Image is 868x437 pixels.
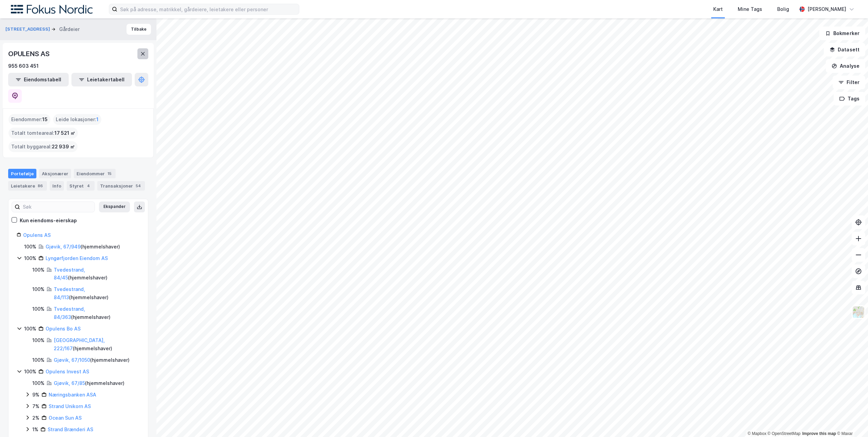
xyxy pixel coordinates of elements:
[748,431,766,436] a: Mapbox
[833,76,865,89] button: Filter
[824,43,865,56] button: Datasett
[85,182,92,189] div: 4
[32,305,45,313] div: 100%
[713,5,723,13] div: Kart
[99,201,130,212] button: Ekspander
[9,128,78,139] div: Totalt tomteareal :
[71,73,132,86] button: Leietakertabell
[54,336,140,353] div: ( hjemmelshaver )
[54,379,124,387] div: ( hjemmelshaver )
[46,244,81,249] a: Gjøvik, 67/949
[802,431,836,436] a: Improve this map
[9,114,50,125] div: Eiendommer :
[42,115,48,124] span: 15
[134,182,142,189] div: 54
[24,368,36,376] div: 100%
[852,306,865,319] img: Z
[32,356,45,364] div: 100%
[32,379,45,387] div: 100%
[106,170,113,177] div: 15
[54,305,140,321] div: ( hjemmelshaver )
[20,216,77,225] div: Kun eiendoms-eierskap
[54,286,85,300] a: Tvedestrand, 84/113
[32,266,45,274] div: 100%
[54,337,105,351] a: [GEOGRAPHIC_DATA], 222/167
[738,5,762,13] div: Mine Tags
[49,403,91,409] a: Strand Unikorn AS
[20,202,95,212] input: Søk
[49,392,96,398] a: Næringsbanken ASA
[32,336,45,344] div: 100%
[54,267,85,281] a: Tvedestrand, 84/45
[826,59,865,73] button: Analyse
[48,426,93,432] a: Strand Brænderi AS
[46,369,89,374] a: Opulens Invest AS
[54,285,140,302] div: ( hjemmelshaver )
[97,181,145,191] div: Transaksjoner
[54,129,75,137] span: 17 521 ㎡
[46,243,120,251] div: ( hjemmelshaver )
[834,404,868,437] iframe: Chat Widget
[834,92,865,106] button: Tags
[127,24,151,35] button: Tilbake
[53,114,101,125] div: Leide lokasjoner :
[24,254,36,262] div: 100%
[32,402,39,410] div: 7%
[49,415,82,421] a: Ocean Sun AS
[777,5,789,13] div: Bolig
[24,243,36,251] div: 100%
[819,27,865,40] button: Bokmerker
[36,182,44,189] div: 86
[32,414,39,422] div: 2%
[23,232,51,238] a: Opulens AS
[8,73,69,86] button: Eiendomstabell
[46,326,81,331] a: Opulens Bo AS
[11,5,93,14] img: fokus-nordic-logo.8a93422641609758e4ac.png
[24,325,36,333] div: 100%
[39,169,71,178] div: Aksjonærer
[67,181,95,191] div: Styret
[52,143,75,151] span: 22 939 ㎡
[54,356,130,364] div: ( hjemmelshaver )
[32,391,39,399] div: 9%
[8,48,51,59] div: OPULENS AS
[8,181,47,191] div: Leietakere
[8,62,39,70] div: 955 603 451
[32,285,45,293] div: 100%
[32,425,38,434] div: 1%
[50,181,64,191] div: Info
[54,357,90,363] a: Gjøvik, 67/1050
[5,26,51,33] button: [STREET_ADDRESS]
[807,5,846,13] div: [PERSON_NAME]
[96,115,99,124] span: 1
[59,25,80,33] div: Gårdeier
[117,4,299,14] input: Søk på adresse, matrikkel, gårdeiere, leietakere eller personer
[46,255,108,261] a: Lyngørfjorden Eiendom AS
[834,404,868,437] div: Kontrollprogram for chat
[9,141,78,152] div: Totalt byggareal :
[54,266,140,282] div: ( hjemmelshaver )
[74,169,116,178] div: Eiendommer
[54,380,85,386] a: Gjøvik, 67/85
[54,306,85,320] a: Tvedestrand, 84/363
[768,431,801,436] a: OpenStreetMap
[8,169,36,178] div: Portefølje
